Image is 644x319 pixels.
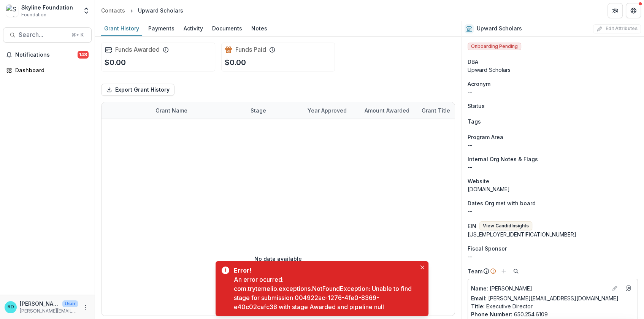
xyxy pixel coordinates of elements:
p: [PERSON_NAME] [471,284,607,292]
p: -- [468,88,638,96]
span: Name : [471,285,488,292]
div: Grant History [101,23,142,34]
div: Year approved [303,102,360,119]
div: Grant Name [151,106,192,114]
div: Amount Awarded [360,106,414,114]
button: More [81,303,90,312]
div: Contacts [101,6,125,14]
div: Grant Title [417,102,474,119]
p: -- [468,141,638,149]
div: Grant Name [151,102,246,119]
span: Onboarding Pending [468,43,521,50]
a: Name: [PERSON_NAME] [471,284,607,292]
span: Email: [471,295,487,302]
div: Stage [246,106,271,114]
a: [DOMAIN_NAME] [468,186,510,192]
span: Foundation [21,11,46,18]
div: Error! [234,266,413,275]
p: $0.00 [225,57,246,68]
span: Phone Number : [471,311,512,317]
div: An error ocurred: com.trytemelio.exceptions.NotFoundException: Unable to find stage for submissio... [234,275,416,311]
a: Notes [248,21,270,36]
a: Contacts [98,5,128,16]
button: Open entity switcher [81,3,92,18]
a: Go to contact [622,282,634,294]
p: User [62,300,78,307]
span: Fiscal Sponsor [468,244,507,252]
button: View CandidInsights [479,221,532,230]
p: $0.00 [105,57,126,68]
span: 148 [78,51,89,59]
span: Website [468,177,489,185]
span: Search... [19,31,67,38]
span: Internal Org Notes & Flags [468,155,538,163]
p: Team [468,267,482,275]
div: Skyline Foundation [21,3,73,11]
div: Upward Scholars [468,66,638,74]
h2: Funds Paid [235,46,266,53]
h2: Funds Awarded [115,46,160,53]
button: Add [499,267,508,276]
div: Notes [248,23,270,34]
div: Stage [246,102,303,119]
button: Partners [608,3,623,18]
span: DBA [468,58,478,66]
a: Payments [145,21,178,36]
h2: Upward Scholars [477,25,522,32]
a: Email: [PERSON_NAME][EMAIL_ADDRESS][DOMAIN_NAME] [471,294,619,302]
p: -- [468,207,638,215]
a: Grant History [101,21,142,36]
div: Year approved [303,106,351,114]
span: Dates Org met with board [468,199,536,207]
span: Tags [468,117,481,125]
p: 650.254.6109 [471,310,634,318]
div: Amount Awarded [360,102,417,119]
button: Get Help [626,3,641,18]
a: Dashboard [3,64,92,76]
button: Export Grant History [101,84,174,96]
span: Acronym [468,80,490,88]
div: Upward Scholars [138,6,183,14]
button: Close [418,263,427,272]
div: -- [468,252,638,260]
button: Search [511,267,520,276]
a: Documents [209,21,245,36]
span: Notifications [15,52,78,58]
div: [US_EMPLOYER_IDENTIFICATION_NUMBER] [468,230,638,238]
div: ⌘ + K [70,31,85,39]
div: Documents [209,23,245,34]
div: Payments [145,23,178,34]
span: Title : [471,303,485,309]
a: Activity [181,21,206,36]
div: Grant Title [417,106,455,114]
button: Search... [3,27,92,43]
p: [PERSON_NAME][EMAIL_ADDRESS][DOMAIN_NAME] [20,308,78,314]
button: Edit Attributes [593,24,641,33]
p: -- [468,163,638,171]
span: Status [468,102,485,110]
div: Dashboard [15,66,86,74]
span: Program Area [468,133,503,141]
button: Edit [610,284,619,293]
p: No data available [254,255,302,263]
p: EIN [468,222,476,230]
p: [PERSON_NAME] [20,300,59,308]
nav: breadcrumb [98,5,186,16]
img: Skyline Foundation [6,5,18,17]
p: Executive Director [471,302,634,310]
div: Raquel Donoso [8,305,14,309]
div: Activity [181,23,206,34]
button: Notifications148 [3,49,92,61]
